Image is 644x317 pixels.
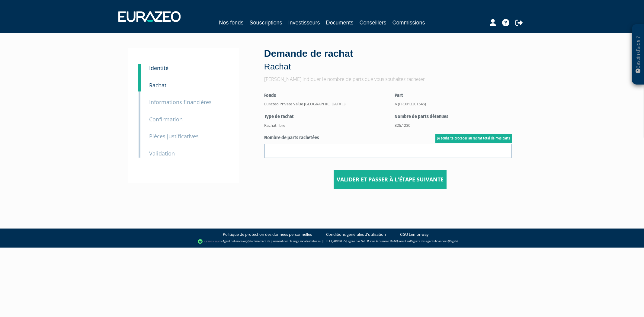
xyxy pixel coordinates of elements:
[400,232,429,237] a: CGU Lemonway
[264,47,516,73] div: Demande de rachat
[264,123,386,128] div: Rachat libre
[234,239,248,243] a: Lemonway
[149,150,175,157] small: Validation
[395,92,512,99] label: Part
[138,73,141,91] a: 2
[118,11,181,22] img: 1732889491-logotype_eurazeo_blanc_rvb.png
[264,76,516,83] p: [PERSON_NAME] indiquer le nombre de parts que vous souhaitez racheter
[249,18,282,27] a: Souscriptions
[264,61,516,73] p: Rachat
[149,82,166,89] small: Rachat
[395,123,512,128] div: 326,1230
[264,101,386,107] div: Eurazeo Private Value [GEOGRAPHIC_DATA] 3
[149,133,199,140] small: Pièces justificatives
[198,239,221,245] img: logo-lemonway.png
[334,170,447,189] input: Valider et passer à l'étape suivante
[635,27,642,82] p: Besoin d'aide ?
[149,64,168,72] small: Identité
[138,64,141,76] a: 1
[326,18,354,27] a: Documents
[149,98,212,106] small: Informations financières
[264,92,386,99] label: Fonds
[360,18,386,27] a: Conseillers
[223,232,312,237] a: Politique de protection des données personnelles
[395,113,512,120] label: Nombre de parts détenues
[435,134,512,143] a: Je souhaite procéder au rachat total de mes parts
[326,232,386,237] a: Conditions générales d'utilisation
[392,18,425,27] a: Commissions
[288,18,320,27] a: Investisseurs
[264,113,386,120] label: Type de rachat
[395,101,512,107] div: A (FR0013301546)
[219,18,243,27] a: Nos fonds
[264,134,512,141] label: Nombre de parts rachetées
[149,116,183,123] small: Confirmation
[6,239,638,245] div: - Agent de (établissement de paiement dont le siège social est situé au [STREET_ADDRESS], agréé p...
[410,239,458,243] a: Registre des agents financiers (Regafi)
